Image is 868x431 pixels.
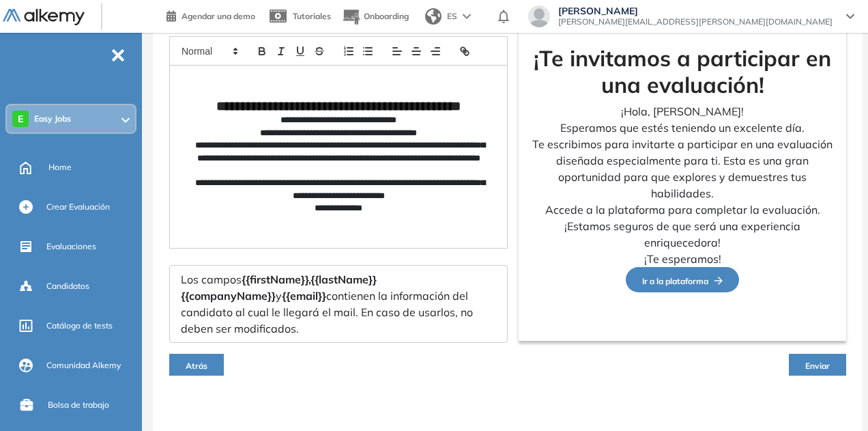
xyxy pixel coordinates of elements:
img: world [425,8,442,25]
span: {{lastName}} [310,273,377,286]
button: Onboarding [342,2,409,31]
span: [PERSON_NAME] [558,5,833,16]
span: Candidatos [46,280,89,292]
span: E [18,113,23,124]
span: Easy Jobs [34,113,71,124]
span: Bolsa de trabajo [48,399,109,411]
p: ¡Te esperamos! [530,251,835,267]
span: {{firstName}}, [242,273,310,286]
img: arrow [463,14,471,19]
span: Tutoriales [293,11,331,21]
span: Catálogo de tests [46,320,113,332]
p: ¡Hola, [PERSON_NAME]! [530,103,835,120]
div: Los campos y contienen la información del candidato al cual le llegará el mail. En caso de usarlo... [169,265,508,343]
span: Enviar [805,361,830,371]
span: [PERSON_NAME][EMAIL_ADDRESS][PERSON_NAME][DOMAIN_NAME] [558,16,833,27]
span: Agendar una demo [182,11,255,21]
span: ES [447,10,457,23]
span: Atrás [186,361,207,371]
p: Esperamos que estés teniendo un excelente día. [530,120,835,136]
span: {{companyName}} [181,289,276,303]
span: Crear Evaluación [46,201,110,213]
button: Ir a la plataformaFlecha [626,267,739,292]
img: Flecha [708,277,723,285]
p: Te escribimos para invitarte a participar en una evaluación diseñada especialmente para ti. Esta ... [530,136,835,201]
a: Agendar una demo [167,7,255,23]
button: Enviar [789,354,846,376]
strong: ¡Te invitamos a participar en una evaluación! [534,44,831,98]
span: Comunidad Alkemy [46,359,121,372]
span: Ir a la plataforma [642,276,723,286]
button: Atrás [169,354,224,376]
img: Logo [3,9,85,26]
span: Onboarding [364,11,409,21]
span: Home [48,161,72,173]
span: Evaluaciones [46,240,96,253]
p: Accede a la plataforma para completar la evaluación. ¡Estamos seguros de que será una experiencia... [530,201,835,251]
span: {{email}} [282,289,326,303]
